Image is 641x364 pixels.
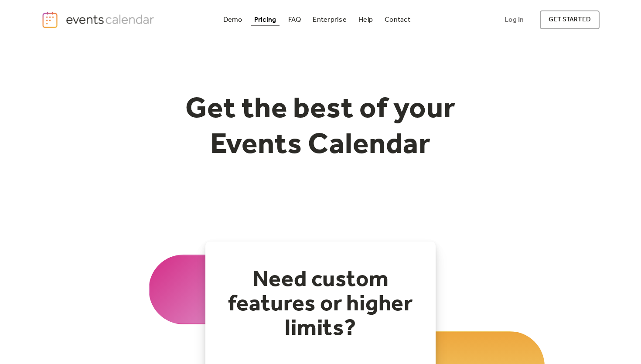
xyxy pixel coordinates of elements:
div: Demo [223,17,242,22]
a: Enterprise [309,14,350,26]
div: FAQ [288,17,301,22]
div: Help [358,17,373,22]
h1: Get the best of your Events Calendar [153,92,488,163]
a: Pricing [251,14,280,26]
a: Demo [220,14,246,26]
a: Log In [496,10,532,29]
a: FAQ [285,14,305,26]
div: Contact [385,17,410,22]
div: Enterprise [313,17,346,22]
a: get started [540,10,600,29]
h2: Need custom features or higher limits? [223,268,418,341]
div: Pricing [254,17,276,22]
a: Contact [381,14,414,26]
a: Help [355,14,376,26]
